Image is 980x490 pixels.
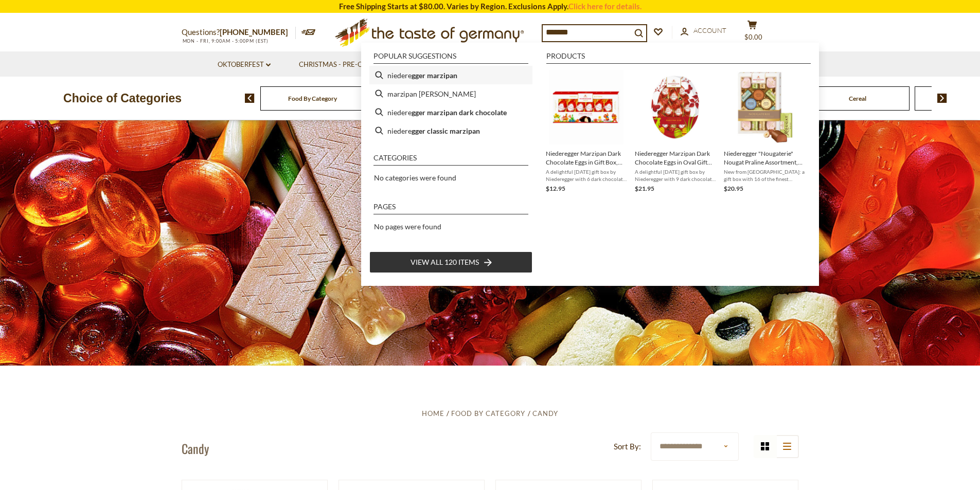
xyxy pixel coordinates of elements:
[724,70,805,194] a: Niederegger Nougat Praline AssortmentNiederegger "Nougaterie" Nougat Praline Assortment, 7.2 ozNe...
[737,20,768,46] button: $0.00
[937,94,947,103] img: next arrow
[724,185,743,192] span: $20.95
[693,26,726,34] span: Account
[220,27,288,37] a: [PHONE_NUMBER]
[638,70,712,144] img: Niederegger Marzipan Dark Chocolate Eggs
[369,66,532,84] li: niederegger marzipan
[635,168,716,183] span: A delightful [DATE] gift box by Niederegger with 9 dark chocolate marzipan eggs, each individuall...
[369,251,532,273] li: View all 120 items
[182,441,209,456] h1: Candy
[373,52,528,64] li: Popular suggestions
[727,70,801,144] img: Niederegger Nougat Praline Assortment
[532,409,558,418] a: Candy
[546,52,811,64] li: Products
[451,409,525,418] a: Food By Category
[373,203,528,214] li: Pages
[635,149,716,167] span: Niederegger Marzipan Dark Chocolate Eggs in Oval Gift Box, 9pc, 5.2 oz
[546,149,627,167] span: Niederegger Marzipan Dark Chocolate Eggs in Gift Box, 3.5 oz
[422,409,444,418] a: Home
[299,59,387,70] a: Christmas - PRE-ORDER
[744,33,762,41] span: $0.00
[546,168,627,183] span: A delightful [DATE] gift box by Niederegger with 6 dark chocolate marzipan eggs, each individuall...
[412,69,457,81] b: gger marzipan
[724,168,805,183] span: New from [GEOGRAPHIC_DATA]: a gift box with 16 of the finest nougat creations that melt in your m...
[218,59,271,70] a: Oktoberfest
[182,38,269,44] span: MON - FRI, 9:00AM - 5:00PM (EST)
[681,25,726,37] a: Account
[724,149,805,167] span: Niederegger "Nougaterie" Nougat Praline Assortment, 7.2 oz
[849,95,866,102] a: Cereal
[369,84,532,103] li: marzipan niederegger
[411,257,479,268] span: View all 120 items
[635,185,654,192] span: $21.95
[373,154,528,166] li: Categories
[542,66,631,198] li: Niederegger Marzipan Dark Chocolate Eggs in Gift Box, 3.5 oz
[245,94,255,103] img: previous arrow
[568,2,642,11] a: Click here for details.
[546,185,565,192] span: $12.95
[369,103,532,121] li: niederegger marzipan dark chocolate
[374,222,441,231] span: No pages were found
[412,106,507,118] b: gger marzipan dark chocolate
[182,26,296,39] p: Questions?
[374,173,456,182] span: No categories were found
[549,70,623,144] img: Niederegger "Frohe Ostern" Marzipan Dark Chocolate Eggs
[546,70,627,194] a: Niederegger "Frohe Ostern" Marzipan Dark Chocolate EggsNiederegger Marzipan Dark Chocolate Eggs i...
[361,43,819,286] div: Instant Search Results
[412,125,480,137] b: gger classic marzipan
[635,70,716,194] a: Niederegger Marzipan Dark Chocolate EggsNiederegger Marzipan Dark Chocolate Eggs in Oval Gift Box...
[631,66,720,198] li: Niederegger Marzipan Dark Chocolate Eggs in Oval Gift Box, 9pc, 5.2 oz
[369,121,532,140] li: niederegger classic marzipan
[720,66,809,198] li: Niederegger "Nougaterie" Nougat Praline Assortment, 7.2 oz
[614,440,641,453] label: Sort By:
[288,95,337,102] a: Food By Category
